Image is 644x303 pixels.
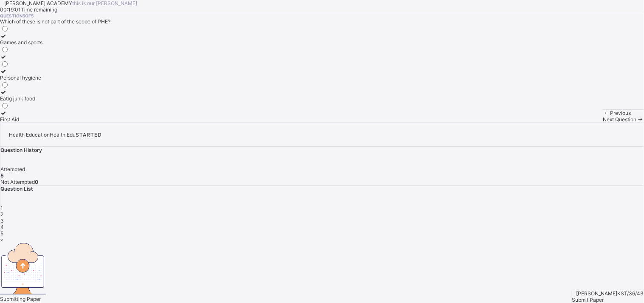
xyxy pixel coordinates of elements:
[572,297,604,303] span: Submit Paper
[21,6,57,13] span: Time remaining
[50,131,76,138] span: Health Edu
[610,110,631,116] span: Previous
[35,179,38,185] b: 0
[0,205,3,211] span: 1
[9,131,50,138] span: Health Education
[577,290,618,297] span: [PERSON_NAME]
[0,179,35,185] span: Not Attempted
[0,166,25,172] span: Attempted
[618,290,644,297] span: KST/36/43
[0,217,4,224] span: 3
[603,116,637,123] span: Next Question
[0,224,4,230] span: 4
[0,147,42,153] span: Question History
[0,230,3,237] span: 5
[76,131,102,138] span: STARTED
[0,172,4,179] b: 5
[0,186,33,192] span: Question List
[0,211,3,217] span: 2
